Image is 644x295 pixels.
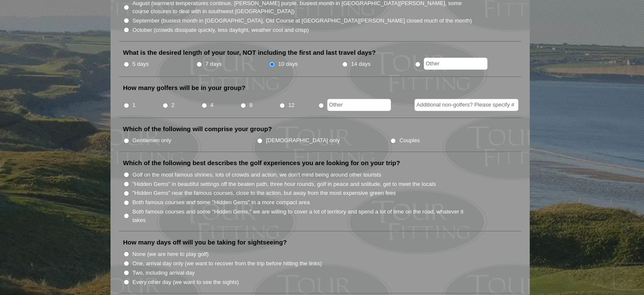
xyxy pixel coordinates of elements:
label: None (we are here to play golf) [133,250,209,258]
label: How many days off will you be taking for sightseeing? [123,238,287,247]
label: 12 [288,101,295,110]
label: Gentlemen only [133,136,171,145]
label: Every other day (we want to see the sights) [133,278,239,287]
label: September (busiest month in [GEOGRAPHIC_DATA], Old Course at [GEOGRAPHIC_DATA][PERSON_NAME] close... [133,17,472,25]
label: 7 days [205,60,222,68]
input: Additional non-golfers? Please specify # [415,99,518,111]
label: Which of the following will comprise your group? [123,125,272,133]
label: Both famous courses and some "Hidden Gems," we are willing to cover a lot of territory and spend ... [133,208,473,224]
label: Golf on the most famous shrines, lots of crowds and action, we don't mind being around other tour... [133,171,381,179]
label: Two, including arrival day [133,269,195,277]
label: 1 [133,101,135,110]
label: 5 days [133,60,149,68]
label: [DEMOGRAPHIC_DATA] only [266,136,340,145]
label: Which of the following best describes the golf experiences you are looking for on your trip? [123,159,400,167]
label: 14 days [351,60,370,68]
label: "Hidden Gems" near the famous courses, close to the action, but away from the most expensive gree... [133,189,396,197]
label: One, arrival day only (we want to recover from the trip before hitting the links) [133,259,322,268]
input: Other [327,99,391,111]
label: 4 [210,101,213,110]
label: 2 [171,101,174,110]
label: 8 [249,101,252,110]
label: Couples [399,136,420,145]
label: October (crowds dissipate quickly, less daylight, weather cool and crisp) [133,26,309,34]
label: Both famous courses and some "Hidden Gems" in a more compact area [133,198,310,207]
input: Other [424,58,487,70]
label: 10 days [278,60,298,68]
label: How many golfers will be in your group? [123,84,246,92]
label: "Hidden Gems" in beautiful settings off the beaten path, three hour rounds, golf in peace and sol... [133,180,436,188]
label: What is the desired length of your tour, NOT including the first and last travel days? [123,48,376,57]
